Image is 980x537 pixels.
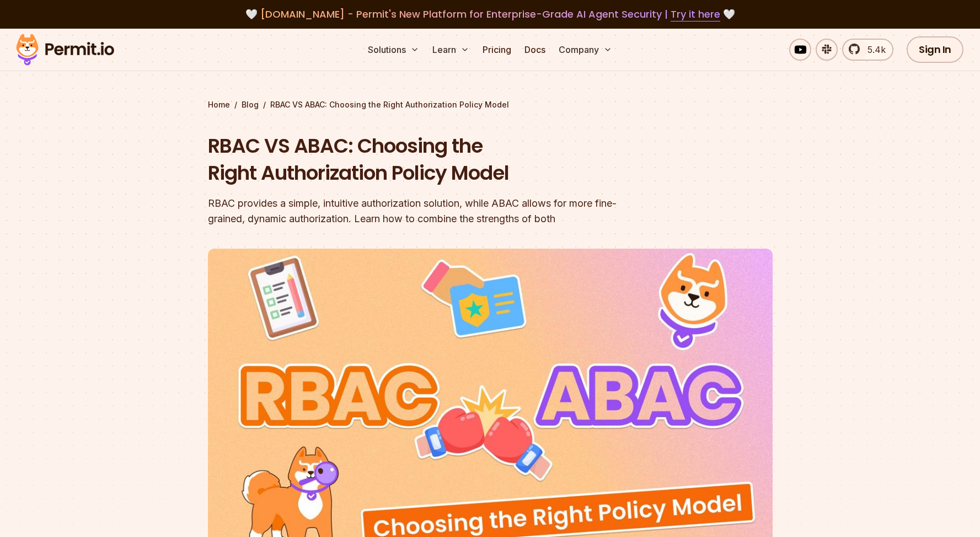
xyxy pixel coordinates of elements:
a: Try it here [671,7,720,22]
a: 5.4k [842,39,893,61]
span: [DOMAIN_NAME] - Permit's New Platform for Enterprise-Grade AI Agent Security | [260,7,720,21]
a: Docs [520,39,550,61]
a: Home [208,99,230,110]
a: Sign In [907,36,963,63]
h1: RBAC VS ABAC: Choosing the Right Authorization Policy Model [208,132,631,187]
button: Learn [428,39,474,61]
div: RBAC provides a simple, intuitive authorization solution, while ABAC allows for more fine-grained... [208,196,631,227]
div: / / [208,99,773,110]
img: Permit logo [11,31,119,68]
a: Blog [242,99,259,110]
span: 5.4k [861,43,886,56]
button: Company [554,39,617,61]
div: 🤍 🤍 [26,7,954,22]
button: Solutions [363,39,424,61]
a: Pricing [478,39,516,61]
